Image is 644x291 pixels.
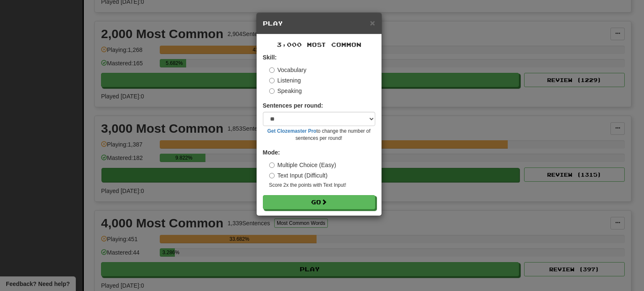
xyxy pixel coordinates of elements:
[370,18,375,27] button: Close
[263,54,277,61] strong: Skill:
[269,78,275,83] input: Listening
[370,18,375,28] span: ×
[269,173,275,178] input: Text Input (Difficult)
[269,161,336,169] label: Multiple Choice (Easy)
[263,128,375,142] small: to change the number of sentences per round!
[269,76,301,85] label: Listening
[263,101,323,110] label: Sentences per round:
[269,67,275,73] input: Vocabulary
[263,149,280,156] strong: Mode:
[269,66,306,74] label: Vocabulary
[269,87,302,95] label: Speaking
[263,19,375,28] h5: Play
[267,128,317,134] a: Get Clozemaster Pro
[263,195,375,209] button: Go
[269,162,275,168] input: Multiple Choice (Easy)
[269,88,275,94] input: Speaking
[269,171,328,180] label: Text Input (Difficult)
[269,182,375,189] small: Score 2x the points with Text Input !
[277,41,361,48] span: 3,000 Most Common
